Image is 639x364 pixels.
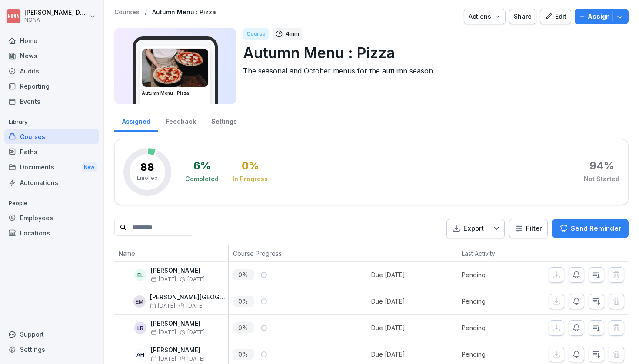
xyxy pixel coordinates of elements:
[187,329,205,335] span: [DATE]
[4,79,99,94] a: Reporting
[371,350,405,359] div: Due [DATE]
[515,224,542,233] div: Filter
[134,269,146,281] div: EL
[584,175,619,183] div: Not Started
[243,28,269,40] div: Course
[4,115,99,129] p: Library
[462,270,529,279] p: Pending
[151,267,205,275] p: [PERSON_NAME]
[469,12,501,21] div: Actions
[150,303,175,309] span: [DATE]
[187,276,205,282] span: [DATE]
[243,42,622,64] p: Autumn Menu : Pizza
[151,320,205,328] p: [PERSON_NAME]
[4,159,99,175] div: Documents
[203,109,244,132] a: Settings
[571,224,621,233] p: Send Reminder
[151,329,176,335] span: [DATE]
[4,94,99,109] a: Events
[151,356,176,362] span: [DATE]
[133,295,146,308] div: EM
[187,356,205,362] span: [DATE]
[152,9,216,16] a: Autumn Menu : Pizza
[286,30,299,38] p: 4 min
[142,49,208,87] img: gigntzqtjbmfaqrmkhd4k4h3.png
[114,109,158,132] a: Assigned
[4,144,99,159] a: Paths
[114,9,140,16] a: Courses
[82,162,97,172] div: New
[158,109,203,132] a: Feedback
[464,9,506,24] button: Actions
[371,323,405,332] div: Due [DATE]
[233,296,254,307] p: 0 %
[134,322,146,334] div: LR
[4,327,99,342] div: Support
[589,161,614,171] div: 94 %
[462,350,529,359] p: Pending
[151,347,205,354] p: [PERSON_NAME]
[463,224,484,234] p: Export
[4,129,99,144] a: Courses
[24,9,88,17] p: [PERSON_NAME] Dupont
[446,219,505,238] button: Export
[142,90,209,96] h3: Autumn Menu : Pizza
[4,342,99,357] a: Settings
[545,12,566,21] div: Edit
[134,348,146,361] div: AH
[509,9,536,24] button: Share
[185,175,219,183] div: Completed
[4,159,99,175] a: DocumentsNew
[462,297,529,306] p: Pending
[186,303,204,309] span: [DATE]
[243,66,622,76] p: The seasonal and October menus for the autumn season.
[540,9,571,24] button: Edit
[145,9,147,16] p: /
[509,219,547,238] button: Filter
[462,249,524,258] p: Last Activity
[151,276,176,282] span: [DATE]
[371,297,405,306] div: Due [DATE]
[24,17,88,23] p: NONA
[193,161,211,171] div: 6 %
[4,33,99,48] a: Home
[233,175,268,183] div: In Progress
[119,249,224,258] p: Name
[233,269,254,280] p: 0 %
[4,63,99,79] a: Audits
[4,175,99,190] a: Automations
[137,174,158,182] p: Enrolled
[575,9,629,24] button: Assign
[4,210,99,225] a: Employees
[233,349,254,360] p: 0 %
[233,322,254,333] p: 0 %
[4,225,99,241] a: Locations
[462,323,529,332] p: Pending
[4,48,99,63] a: News
[514,12,532,21] div: Share
[4,196,99,210] p: People
[552,219,629,238] button: Send Reminder
[140,162,154,172] p: 88
[150,294,228,301] p: [PERSON_NAME][GEOGRAPHIC_DATA]
[242,161,259,171] div: 0 %
[233,249,367,258] p: Course Progress
[371,270,405,279] div: Due [DATE]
